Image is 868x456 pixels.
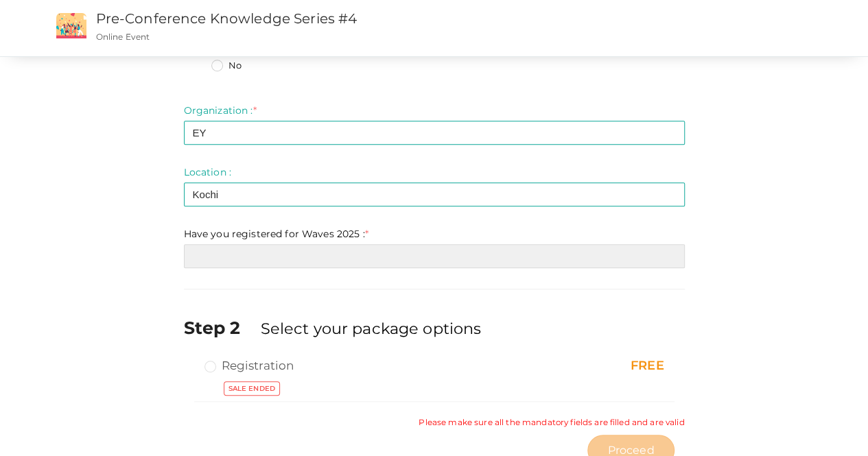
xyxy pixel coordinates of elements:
div: FREE [528,357,664,375]
label: No [211,59,242,73]
span: Sale Ended [224,381,280,396]
p: Online Event [96,31,530,43]
label: Have you registered for Waves 2025 : [184,227,368,241]
a: Pre-Conference Knowledge Series #4 [96,10,357,27]
label: Location : [184,165,231,179]
small: Please make sure all the mandatory fields are filled and are valid [419,416,684,428]
label: Registration [204,357,294,374]
label: Select your package options [260,317,481,339]
img: event2.png [56,13,86,38]
label: Step 2 [184,315,258,340]
label: Organization : [184,104,257,117]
